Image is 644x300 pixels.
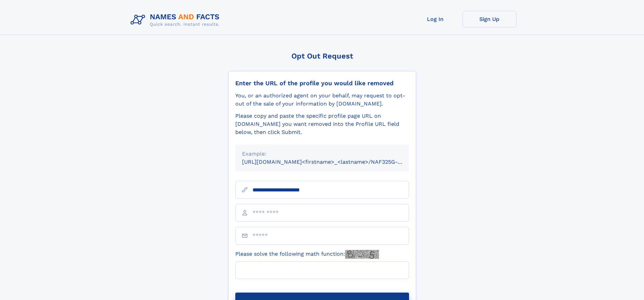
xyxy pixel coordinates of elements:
div: Example: [242,150,402,158]
small: [URL][DOMAIN_NAME]<firstname>_<lastname>/NAF325G-xxxxxxxx [242,159,422,165]
a: Log In [408,11,462,27]
img: Logo Names and Facts [128,11,225,29]
a: Sign Up [462,11,517,27]
div: You, or an authorized agent on your behalf, may request to opt-out of the sale of your informatio... [235,92,409,108]
label: Please solve the following math function: [235,250,379,259]
div: Enter the URL of the profile you would like removed [235,79,409,87]
div: Please copy and paste the specific profile page URL on [DOMAIN_NAME] you want removed into the Pr... [235,112,409,136]
div: Opt Out Request [228,52,416,60]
